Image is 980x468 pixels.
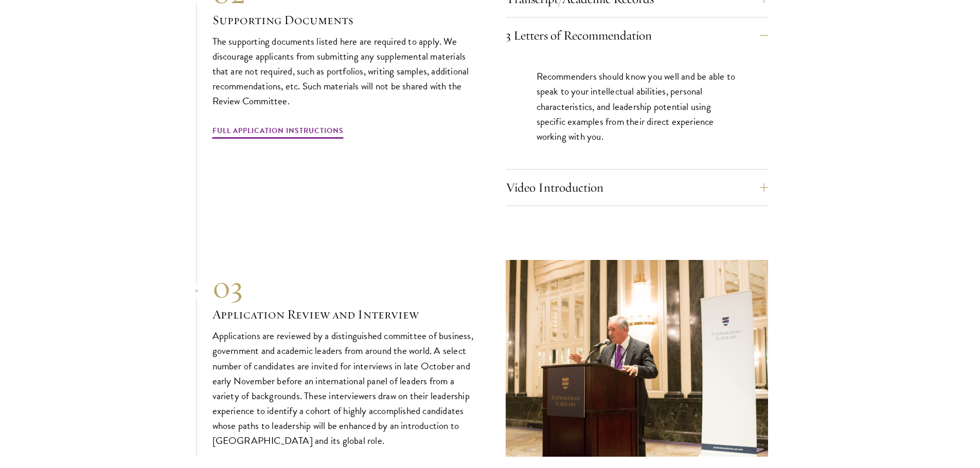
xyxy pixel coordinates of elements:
p: Applications are reviewed by a distinguished committee of business, government and academic leade... [212,328,475,448]
a: Full Application Instructions [212,124,344,140]
p: Recommenders should know you well and be able to speak to your intellectual abilities, personal c... [537,69,737,143]
button: 3 Letters of Recommendation [506,23,768,48]
h3: Supporting Documents [212,11,475,29]
p: The supporting documents listed here are required to apply. We discourage applicants from submitt... [212,34,475,108]
div: 03 [212,269,475,306]
h3: Application Review and Interview [212,306,475,323]
button: Video Introduction [506,175,768,200]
